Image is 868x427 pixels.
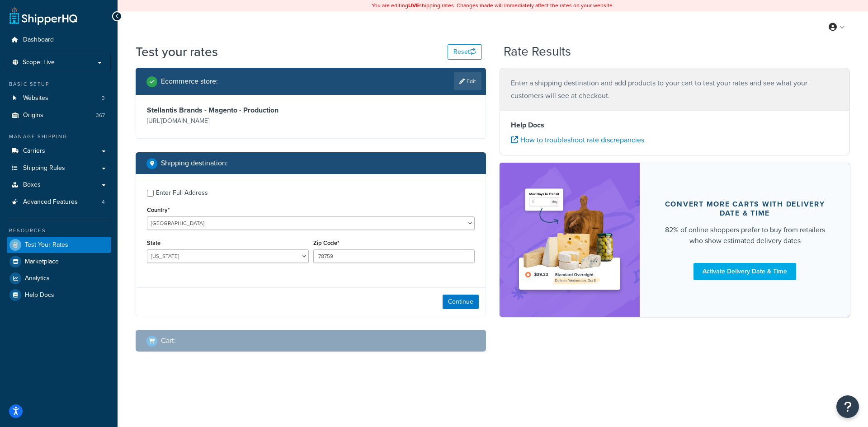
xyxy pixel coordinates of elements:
span: Dashboard [23,36,54,44]
h2: Ecommerce store : [161,77,218,85]
div: Resources [7,227,111,235]
button: Continue [443,295,479,309]
div: Manage Shipping [7,133,111,141]
span: Scope: Live [23,59,55,66]
a: Shipping Rules [7,160,111,177]
a: Analytics [7,270,111,286]
span: 367 [96,112,105,119]
span: Shipping Rules [23,164,65,172]
a: Activate Delivery Date & Time [693,263,796,280]
p: [URL][DOMAIN_NAME] [147,115,309,127]
span: Websites [23,94,48,102]
a: Boxes [7,177,111,193]
a: Edit [454,72,481,90]
h4: Help Docs [511,120,839,131]
a: How to troubleshoot rate discrepancies [511,135,644,145]
span: Analytics [25,275,50,282]
span: 4 [102,198,105,206]
span: Test Your Rates [25,241,68,249]
div: 82% of online shoppers prefer to buy from retailers who show estimated delivery dates [661,225,828,246]
a: Websites3 [7,90,111,107]
h2: Shipping destination : [161,159,228,167]
b: LIVE [408,1,419,9]
input: Enter Full Address [147,190,154,197]
div: Enter Full Address [156,187,208,199]
button: Reset [448,44,482,60]
span: Marketplace [25,258,59,266]
li: Advanced Features [7,194,111,211]
div: Convert more carts with delivery date & time [661,200,828,218]
img: feature-image-ddt-36eae7f7280da8017bfb280eaccd9c446f90b1fe08728e4019434db127062ab4.png [513,176,626,303]
span: Boxes [23,181,41,189]
button: Open Resource Center [836,395,859,418]
p: Enter a shipping destination and add products to your cart to test your rates and see what your c... [511,77,839,102]
li: Origins [7,107,111,124]
a: Test Your Rates [7,237,111,253]
label: Zip Code* [313,239,339,246]
div: Basic Setup [7,80,111,88]
label: State [147,239,160,246]
h1: Test your rates [136,43,218,61]
a: Advanced Features4 [7,194,111,211]
a: Marketplace [7,253,111,270]
h2: Rate Results [504,45,571,59]
a: Help Docs [7,287,111,303]
span: Help Docs [25,291,54,299]
span: Carriers [23,147,45,155]
span: Advanced Features [23,198,78,206]
a: Origins367 [7,107,111,124]
a: Carriers [7,143,111,160]
label: Country* [147,206,170,213]
span: 3 [102,94,105,102]
span: Origins [23,112,43,119]
h3: Stellantis Brands - Magento - Production [147,106,309,115]
h2: Cart : [161,337,176,345]
a: Dashboard [7,32,111,48]
li: Websites [7,90,111,107]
